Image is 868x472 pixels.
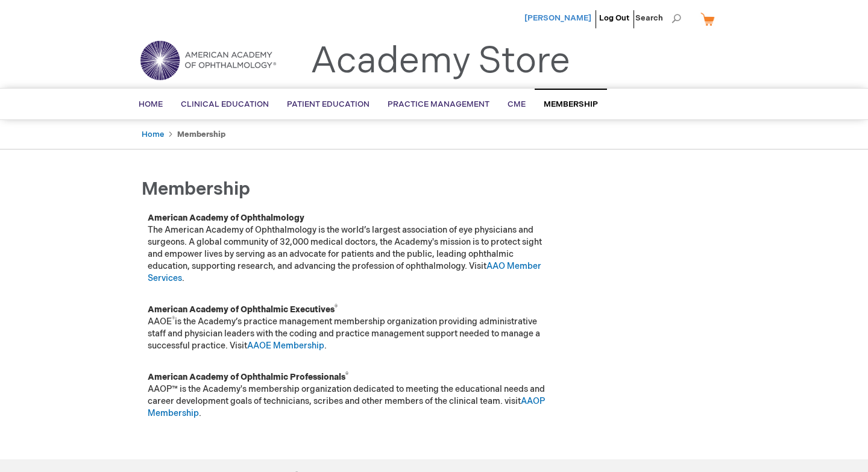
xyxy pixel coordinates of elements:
span: Home [139,99,163,109]
sup: ® [172,316,175,323]
strong: American Academy of Ophthalmic Executives [148,304,338,315]
a: [PERSON_NAME] [524,13,591,23]
span: Search [635,6,681,30]
a: Home [142,130,164,139]
sup: ® [345,371,348,379]
strong: American Academy of Ophthalmology [148,213,304,223]
sup: ® [335,304,338,311]
p: AAOE is the Academy’s practice management membership organization providing administrative staff ... [148,304,552,352]
a: AAOE Membership [247,341,324,351]
span: Membership [544,99,598,109]
a: Academy Store [310,40,570,83]
a: Log Out [599,13,629,23]
p: The American Academy of Ophthalmology is the world’s largest association of eye physicians and su... [148,212,552,285]
span: Clinical Education [181,99,269,109]
span: CME [508,99,526,109]
strong: American Academy of Ophthalmic Professionals [148,372,348,382]
span: Membership [142,178,250,200]
p: AAOP™ is the Academy's membership organization dedicated to meeting the educational needs and car... [148,371,552,420]
span: Patient Education [287,99,370,109]
strong: Membership [177,130,225,139]
span: Practice Management [388,99,489,109]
